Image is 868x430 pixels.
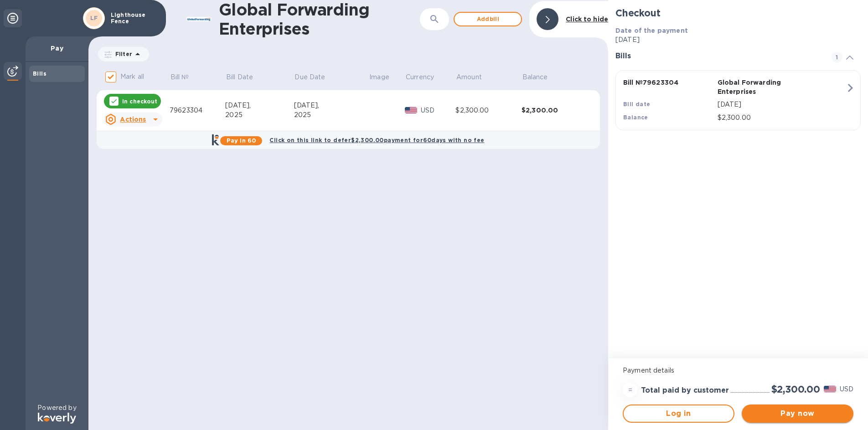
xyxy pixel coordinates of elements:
b: Bill date [623,101,651,107]
span: Bill Date [226,72,265,82]
button: Bill №79623304Global Forwarding EnterprisesBill date[DATE]Balance$2,300.00 [615,70,861,130]
div: 2025 [294,110,369,120]
p: Amount [456,72,482,82]
span: Bill № [170,72,201,82]
p: Bill № [170,72,189,82]
p: Payment details [623,366,853,375]
h3: Bills [615,52,821,61]
p: Image [369,72,389,82]
span: Log in [631,408,726,419]
button: Pay now [742,404,853,423]
p: Mark all [120,72,144,82]
h2: $2,300.00 [771,384,820,395]
p: In checkout [122,97,157,105]
div: [DATE], [225,101,294,110]
p: USD [840,384,853,394]
p: Powered by [37,403,76,413]
div: $2,300.00 [455,106,522,115]
b: Bills [33,70,46,77]
div: 2025 [225,110,294,120]
img: Logo [38,413,76,424]
u: Actions [120,116,146,123]
b: Pay in 60 [227,137,256,144]
p: Bill № 79623304 [623,78,714,87]
div: [DATE], [294,101,369,110]
p: [DATE] [718,100,846,109]
p: Pay [33,44,81,53]
p: Currency [406,72,434,82]
span: Balance [522,72,560,82]
p: $2,300.00 [718,113,846,123]
p: [DATE] [615,35,861,45]
b: LF [90,15,98,21]
img: USD [405,107,417,113]
h2: Checkout [615,7,861,19]
p: USD [421,106,456,115]
span: Add bill [462,14,514,25]
p: Bill Date [226,72,253,82]
b: Click on this link to defer $2,300.00 payment for 60 days with no fee [269,137,484,143]
div: 79623304 [170,106,225,115]
b: Date of the payment [615,27,688,34]
div: $2,300.00 [522,106,588,115]
p: Filter [112,50,132,58]
span: Amount [456,72,494,82]
p: Balance [522,72,548,82]
img: USD [824,386,836,392]
span: Pay now [749,408,846,419]
h3: Total paid by customer [641,386,729,395]
p: Lighthouse Fence [111,12,156,25]
button: Addbill [454,12,522,26]
span: Due Date [294,72,337,82]
p: Global Forwarding Enterprises [718,78,808,96]
b: Click to hide [566,15,608,23]
div: = [623,383,637,397]
b: Balance [623,114,648,121]
button: Log in [623,404,734,423]
span: 1 [832,52,842,63]
p: Due Date [294,72,325,82]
